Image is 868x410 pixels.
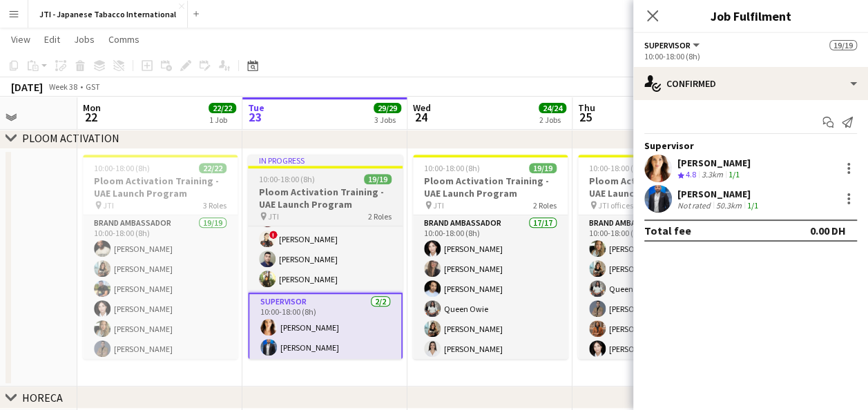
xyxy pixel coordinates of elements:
span: Supervisor [644,40,691,50]
button: JTI - Japanese Tabacco International [28,1,188,28]
h3: Ploom Activation Training - UAE Launch Program [578,175,733,199]
div: HORECA [22,391,63,404]
app-skills-label: 1/1 [729,169,740,179]
span: JTI offices - One Zabeel, [GEOGRAPHIC_DATA] [598,200,698,211]
span: 3 Roles [203,200,226,211]
div: Supervisor [633,139,868,152]
app-card-role: Supervisor2/210:00-18:00 (8h)[PERSON_NAME][PERSON_NAME] [248,293,403,362]
span: 2 Roles [368,211,392,222]
span: 22 [81,109,101,125]
span: Tue [248,101,264,114]
div: GST [86,81,100,92]
span: 10:00-18:00 (8h) [589,163,645,173]
a: Comms [103,30,145,48]
span: View [11,33,30,46]
span: 29/29 [374,103,401,113]
span: Comms [108,33,139,46]
div: 1 Job [209,115,235,125]
h3: Job Fulfilment [633,7,868,25]
app-skills-label: 1/1 [747,200,758,211]
span: Wed [413,101,431,114]
button: Supervisor [644,40,702,50]
span: 24/24 [539,103,566,113]
span: 4.8 [686,169,696,179]
div: 0.00 DH [810,224,846,237]
a: Edit [39,30,66,48]
div: In progress [248,155,403,166]
div: [PERSON_NAME] [677,188,761,200]
a: View [6,30,36,48]
span: 19/19 [529,163,557,173]
span: 10:00-18:00 (8h) [94,163,150,173]
span: 10:00-18:00 (8h) [424,163,480,173]
span: 22/22 [199,163,226,173]
div: Confirmed [633,67,868,100]
app-job-card: 10:00-18:00 (8h)22/22Ploom Activation Training - UAE Launch Program JTI3 RolesBrand Ambassador19/... [83,155,238,359]
div: Total fee [644,224,691,237]
span: 23 [246,109,264,125]
span: 19/19 [829,40,857,50]
span: JTI [103,200,114,211]
h3: Ploom Activation Training - UAE Launch Program [248,186,403,211]
div: Not rated [677,200,713,211]
app-job-card: 10:00-18:00 (8h)19/19Ploom Activation Training - UAE Launch Program JTI offices - One Zabeel, [GE... [578,155,733,359]
div: [PERSON_NAME] [677,157,751,169]
div: 3.3km [699,169,726,181]
span: 2 Roles [533,200,557,211]
span: Jobs [74,33,95,46]
span: JTI [433,200,444,211]
div: 50.3km [713,200,744,211]
h3: Ploom Activation Training - UAE Launch Program [413,175,568,199]
span: 10:00-18:00 (8h) [259,174,315,184]
div: 3 Jobs [374,115,401,125]
span: 22/22 [209,103,236,113]
div: 10:00-18:00 (8h) [644,51,857,61]
div: 2 Jobs [539,115,566,125]
div: [DATE] [11,80,43,94]
span: 25 [576,109,595,125]
span: 19/19 [364,174,392,184]
app-job-card: In progress10:00-18:00 (8h)19/19Ploom Activation Training - UAE Launch Program JTI2 Roles[PERSON_... [248,155,403,359]
span: Mon [83,101,101,114]
app-job-card: 10:00-18:00 (8h)19/19Ploom Activation Training - UAE Launch Program JTI2 RolesBrand Ambassador17/... [413,155,568,359]
span: ! [269,231,278,239]
a: Jobs [68,30,100,48]
span: Thu [578,101,595,114]
span: Edit [44,33,60,46]
span: JTI [268,211,279,222]
h3: Ploom Activation Training - UAE Launch Program [83,175,238,199]
span: 24 [411,109,431,125]
span: Week 38 [46,81,80,92]
div: PLOOM ACTIVATION [22,131,119,145]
